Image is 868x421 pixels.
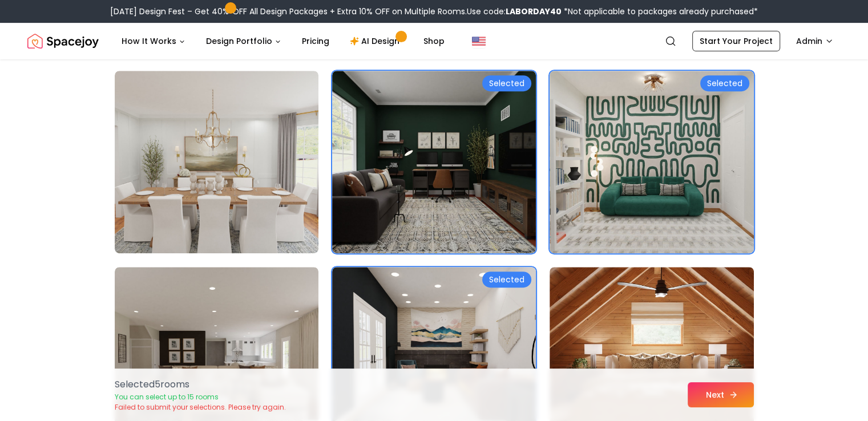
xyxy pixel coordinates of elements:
div: Selected [482,75,531,91]
a: Pricing [293,30,338,52]
nav: Global [27,23,841,59]
img: Spacejoy Logo [27,30,99,52]
img: Room room-9 [550,71,753,253]
img: Room room-7 [115,71,318,253]
nav: Main [112,30,454,52]
span: Use code: [467,6,562,17]
p: Failed to submit your selections. Please try again. [115,403,286,412]
p: Selected 5 room s [115,378,286,391]
a: Spacejoy [27,30,99,52]
img: United States [472,34,486,48]
b: LABORDAY40 [506,6,562,17]
a: Shop [414,30,454,52]
div: Selected [700,75,749,91]
button: How It Works [112,30,195,52]
button: Design Portfolio [197,30,290,52]
div: [DATE] Design Fest – Get 40% OFF All Design Packages + Extra 10% OFF on Multiple Rooms. [110,6,758,17]
button: Admin [789,31,841,51]
div: Selected [482,272,531,288]
span: *Not applicable to packages already purchased* [562,6,758,17]
a: AI Design [341,30,412,52]
p: You can select up to 15 rooms [115,392,286,402]
button: Next [688,382,754,407]
img: Room room-8 [332,71,536,253]
a: Start Your Project [692,31,780,51]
